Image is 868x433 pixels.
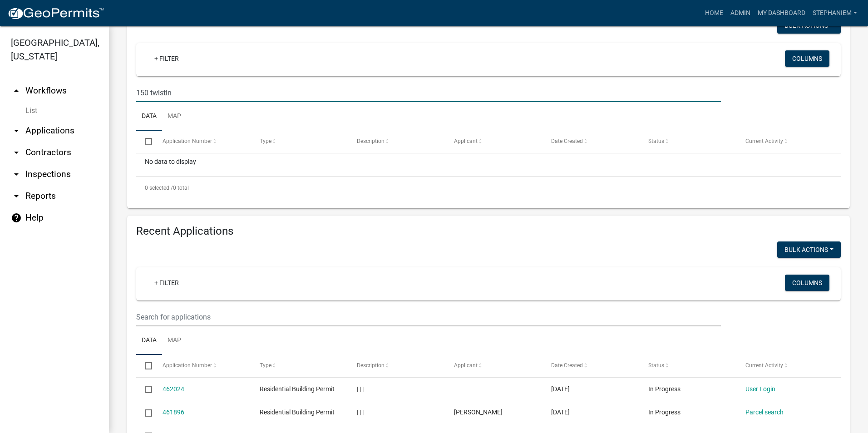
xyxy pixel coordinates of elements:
span: Residential Building Permit [260,385,335,393]
span: | | | [357,408,364,416]
a: User Login [745,385,775,393]
span: Applicant [454,362,478,369]
span: Status [648,138,664,144]
h4: Recent Applications [136,225,841,238]
span: In Progress [648,385,681,393]
span: Residential Building Permit [260,408,335,416]
datatable-header-cell: Type [251,355,348,377]
a: Map [162,102,187,131]
datatable-header-cell: Description [348,355,445,377]
input: Search for applications [136,84,721,102]
a: StephanieM [809,5,861,22]
span: Application Number [163,362,212,369]
span: Type [260,138,271,144]
span: Date Created [551,138,583,144]
a: Admin [727,5,754,22]
datatable-header-cell: Description [348,131,445,153]
i: help [11,212,22,223]
i: arrow_drop_up [11,85,22,96]
datatable-header-cell: Date Created [542,355,640,377]
a: 461896 [163,408,184,416]
a: Map [162,326,187,355]
button: Columns [785,275,829,291]
span: Current Activity [745,362,783,369]
i: arrow_drop_down [11,125,22,136]
span: Description [357,362,385,369]
datatable-header-cell: Applicant [445,131,542,153]
datatable-header-cell: Select [136,131,153,153]
span: In Progress [648,408,681,416]
a: + Filter [147,275,186,291]
a: + Filter [147,50,186,67]
span: Description [357,138,385,144]
span: Date Created [551,362,583,369]
i: arrow_drop_down [11,169,22,180]
datatable-header-cell: Date Created [542,131,640,153]
span: 08/11/2025 [551,385,570,393]
a: Data [136,326,162,355]
input: Search for applications [136,308,721,326]
button: Bulk Actions [777,241,841,258]
span: 08/11/2025 [551,408,570,416]
datatable-header-cell: Status [640,131,737,153]
span: | | | [357,385,364,393]
span: Status [648,362,664,369]
datatable-header-cell: Application Number [153,355,251,377]
a: Parcel search [745,408,784,416]
datatable-header-cell: Select [136,355,153,377]
i: arrow_drop_down [11,191,22,202]
span: 0 selected / [145,185,173,191]
button: Bulk Actions [777,17,841,34]
span: Type [260,362,271,369]
datatable-header-cell: Application Number [153,131,251,153]
div: 0 total [136,177,841,199]
datatable-header-cell: Type [251,131,348,153]
datatable-header-cell: Current Activity [737,355,834,377]
datatable-header-cell: Current Activity [737,131,834,153]
button: Columns [785,50,829,67]
i: arrow_drop_down [11,147,22,158]
a: Home [701,5,727,22]
datatable-header-cell: Status [640,355,737,377]
span: Application Number [163,138,212,144]
a: 462024 [163,385,184,393]
a: My Dashboard [754,5,809,22]
div: No data to display [136,153,841,176]
a: Data [136,102,162,131]
datatable-header-cell: Applicant [445,355,542,377]
span: Andrew Jones [454,408,503,416]
span: Applicant [454,138,478,144]
span: Current Activity [745,138,783,144]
